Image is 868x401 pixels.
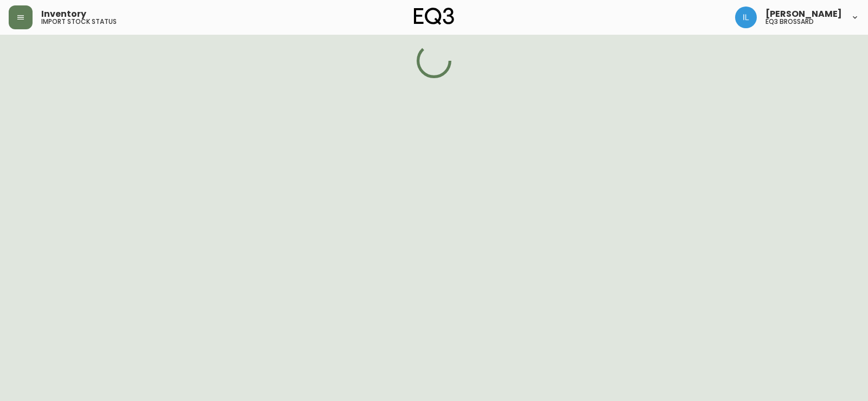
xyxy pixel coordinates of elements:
span: Inventory [41,10,86,18]
img: logo [414,8,454,25]
span: [PERSON_NAME] [765,10,842,18]
h5: import stock status [41,18,117,25]
h5: eq3 brossard [765,18,814,25]
img: 998f055460c6ec1d1452ac0265469103 [735,7,757,28]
